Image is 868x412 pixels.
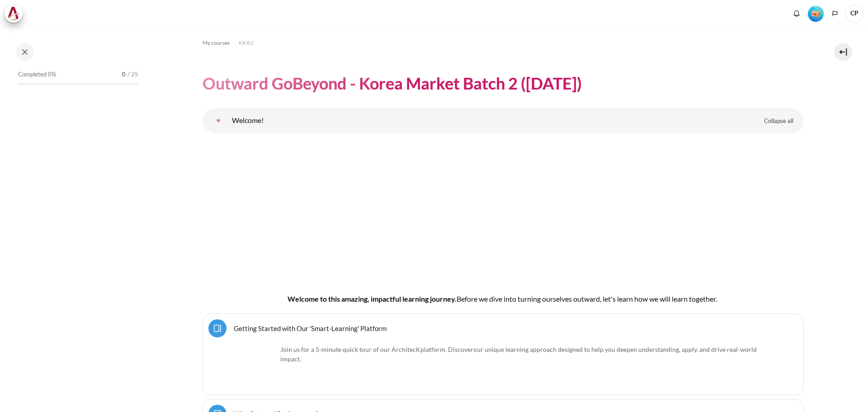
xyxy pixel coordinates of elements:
[828,7,842,20] button: Languages
[804,5,827,22] a: Level #1
[232,345,774,364] p: Join us for a 5-minute quick tour of our ArchitecK platform. Discover
[461,294,717,303] span: efore we dive into turning ourselves outward, let's learn how we will learn together.
[764,117,793,126] span: Collapse all
[280,346,757,363] span: .
[232,345,277,389] img: platform logo
[239,38,254,48] a: KR B2
[203,36,804,50] nav: Navigation bar
[203,38,230,48] a: My courses
[808,5,824,22] div: Level #1
[845,5,863,23] span: CP
[122,70,126,79] span: 0
[280,346,757,363] span: our unique learning approach designed to help you deepen understanding, apply, and drive real-wor...
[790,7,803,20] div: Show notification window with no new notifications
[234,324,387,332] a: Getting Started with Our 'Smart-Learning' Platform
[18,70,56,79] span: Completed 0%
[231,294,775,304] h4: Welcome to this amazing, impactful learning journey.
[808,6,824,22] img: Level #1
[5,5,27,23] a: Architeck Architeck
[239,39,254,47] span: KR B2
[209,112,227,130] a: Welcome!
[203,39,230,47] span: My courses
[845,5,863,23] a: User menu
[457,294,461,303] span: B
[203,73,582,94] h1: Outward GoBeyond - Korea Market Batch 2 ([DATE])
[7,7,20,20] img: Architeck
[127,70,138,79] span: / 25
[757,114,800,129] a: Collapse all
